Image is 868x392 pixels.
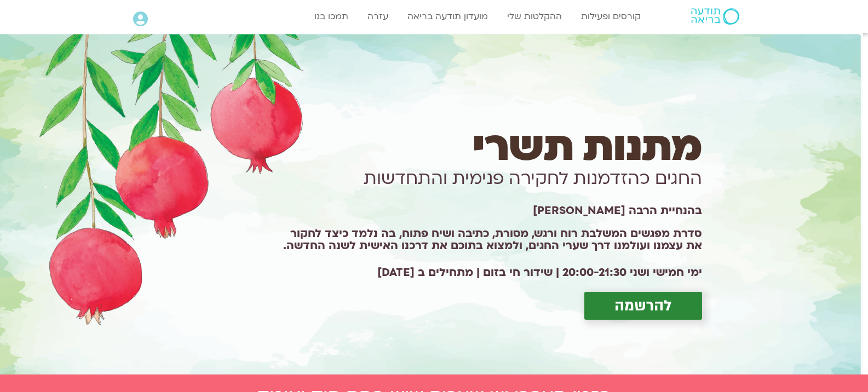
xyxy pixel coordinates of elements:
[614,297,672,314] span: להרשמה
[273,163,702,194] h1: החגים כהזדמנות לחקירה פנימית והתחדשות
[273,209,702,213] h1: בהנחיית הרבה [PERSON_NAME]
[309,6,354,27] a: תמכו בנו
[273,228,702,252] h1: סדרת מפגשים המשלבת רוח ורגש, מסורת, כתיבה ושיח פתוח, בה נלמד כיצד לחקור את עצמנו ועולמנו דרך שערי...
[273,267,702,279] h2: ימי חמישי ושני 20:00-21:30 | שידור חי בזום | מתחילים ב [DATE]
[584,292,702,320] a: להרשמה
[402,6,493,27] a: מועדון תודעה בריאה
[362,6,394,27] a: עזרה
[576,6,646,27] a: קורסים ופעילות
[273,132,702,163] h1: מתנות תשרי
[502,6,567,27] a: ההקלטות שלי
[691,8,739,25] img: תודעה בריאה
